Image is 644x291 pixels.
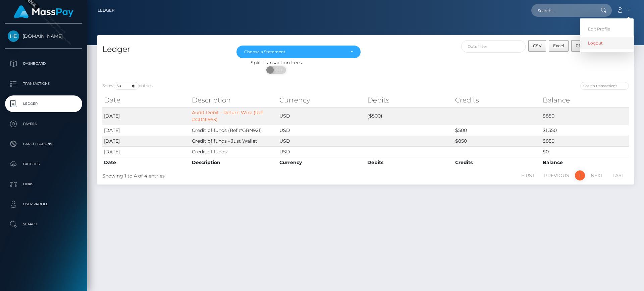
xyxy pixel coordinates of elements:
[102,93,190,107] th: Date
[8,219,79,229] p: Search
[366,157,453,168] th: Debits
[97,59,455,66] div: Split Transaction Fees
[114,82,139,90] select: Showentries
[102,170,316,179] div: Showing 1 to 4 of 4 entries
[8,159,79,169] p: Batches
[8,30,19,42] img: Hellomillions.com
[8,179,79,189] p: Links
[5,156,82,172] a: Batches
[192,110,263,123] a: Audit Debit - Return Wire (Ref #GRN1563)
[541,125,629,136] td: $1,350
[5,116,82,132] a: Payees
[8,119,79,129] p: Payees
[5,216,82,233] a: Search
[102,136,190,146] td: [DATE]
[270,66,287,74] span: OFF
[190,93,278,107] th: Description
[5,196,82,213] a: User Profile
[549,40,569,52] button: Excel
[278,157,366,168] th: Currency
[5,75,82,92] a: Transactions
[102,82,153,90] label: Show entries
[531,4,594,17] input: Search...
[5,33,82,39] span: [DOMAIN_NAME]
[541,93,629,107] th: Balance
[8,59,79,69] p: Dashboard
[14,5,73,18] img: MassPay Logo
[236,46,361,58] button: Choose a Statement
[453,157,541,168] th: Credits
[278,136,366,146] td: USD
[580,37,634,49] a: Logout
[528,40,546,52] button: CSV
[5,136,82,152] a: Cancellations
[278,146,366,157] td: USD
[541,157,629,168] th: Balance
[541,146,629,157] td: $0
[5,95,82,112] a: Ledger
[190,146,278,157] td: Credit of funds
[366,107,453,125] td: ($500)
[190,136,278,146] td: Credit of funds - Just Wallet
[102,157,190,168] th: Date
[553,43,564,48] span: Excel
[8,79,79,89] p: Transactions
[278,93,366,107] th: Currency
[102,107,190,125] td: [DATE]
[102,146,190,157] td: [DATE]
[541,107,629,125] td: $850
[8,199,79,209] p: User Profile
[278,125,366,136] td: USD
[580,82,629,90] input: Search transactions
[5,55,82,72] a: Dashboard
[575,170,585,180] a: 1
[461,40,526,53] input: Date filter
[580,23,634,35] a: Edit Profile
[453,125,541,136] td: $500
[102,125,190,136] td: [DATE]
[8,99,79,109] p: Ledger
[576,43,585,48] span: PDF
[190,125,278,136] td: Credit of funds (Ref #GRN921)
[453,93,541,107] th: Credits
[244,49,345,55] div: Choose a Statement
[8,139,79,149] p: Cancellations
[453,136,541,146] td: $850
[98,3,115,17] a: Ledger
[278,107,366,125] td: USD
[5,176,82,193] a: Links
[102,44,226,55] h4: Ledger
[533,43,542,48] span: CSV
[541,136,629,146] td: $850
[366,93,453,107] th: Debits
[190,157,278,168] th: Description
[571,40,589,52] button: PDF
